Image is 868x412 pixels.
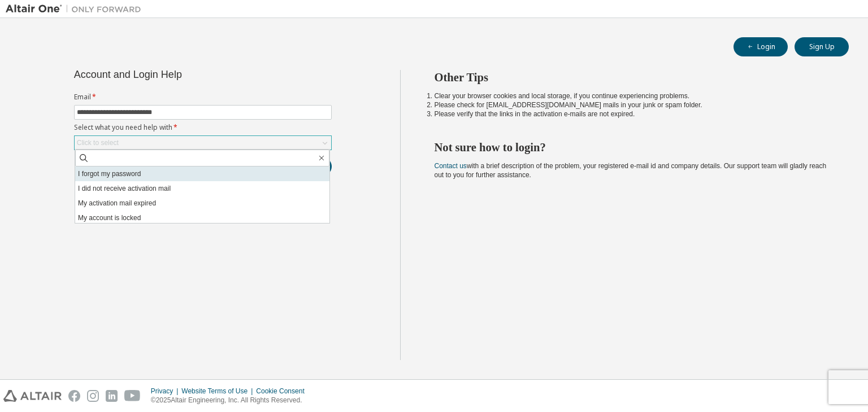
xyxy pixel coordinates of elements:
[435,70,829,85] h2: Other Tips
[74,93,332,102] label: Email
[181,387,256,396] div: Website Terms of Use
[151,387,181,396] div: Privacy
[435,140,829,155] h2: Not sure how to login?
[734,37,788,56] button: Login
[795,37,849,56] button: Sign Up
[435,109,829,119] li: Please verify that the links in the activation e-mails are not expired.
[124,390,141,402] img: youtube.svg
[106,390,118,402] img: linkedin.svg
[6,3,147,15] img: Altair One
[435,91,829,100] li: Clear your browser cookies and local storage, if you continue experiencing problems.
[74,70,280,79] div: Account and Login Help
[87,390,99,402] img: instagram.svg
[68,390,80,402] img: facebook.svg
[256,387,311,396] div: Cookie Consent
[435,100,829,109] li: Please check for [EMAIL_ADDRESS][DOMAIN_NAME] mails in your junk or spam folder.
[77,138,119,147] div: Click to select
[435,162,467,170] a: Contact us
[74,123,332,132] label: Select what you need help with
[151,396,311,405] p: © 2025 Altair Engineering, Inc. All Rights Reserved.
[3,390,62,402] img: altair_logo.svg
[435,162,827,179] span: with a brief description of the problem, your registered e-mail id and company details. Our suppo...
[75,136,331,150] div: Click to select
[75,166,329,181] li: I forgot my password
